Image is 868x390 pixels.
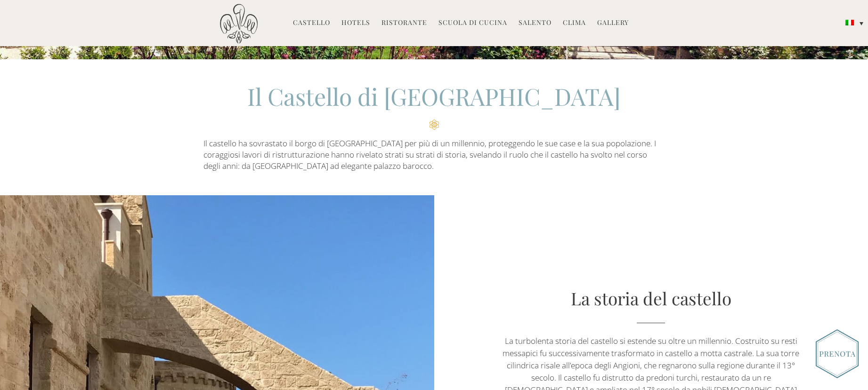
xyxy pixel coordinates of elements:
a: Castello [293,18,330,29]
img: Book_Button_Italian.png [816,329,859,378]
p: Il castello ha sovrastato il borgo di [GEOGRAPHIC_DATA] per più di un millennio, proteggendo le s... [203,138,665,172]
a: Clima [563,18,586,29]
a: Salento [519,18,552,29]
h2: Il Castello di [GEOGRAPHIC_DATA] [203,80,665,130]
a: Ristorante [381,18,427,29]
a: Scuola di Cucina [438,18,507,29]
a: Hotels [341,18,370,29]
img: Italiano [845,20,854,25]
a: Gallery [597,18,629,29]
a: La storia del castello [571,287,731,310]
img: Castello di Ugento [220,4,258,44]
